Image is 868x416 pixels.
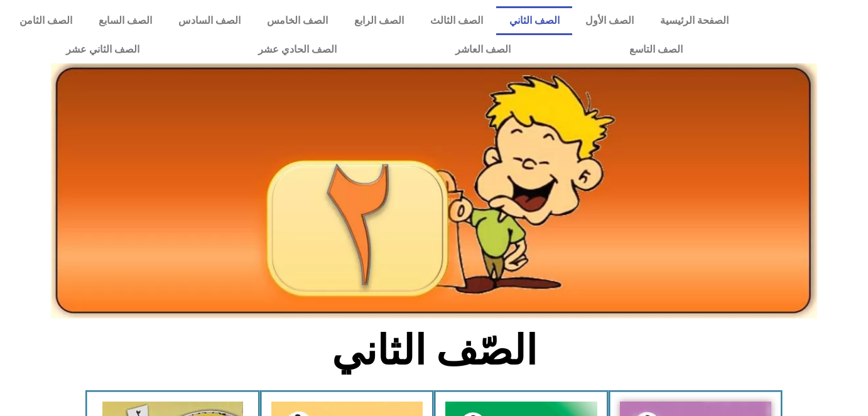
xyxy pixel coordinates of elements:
[227,326,642,375] h2: الصّف الثاني
[85,6,165,35] a: الصف السابع
[572,6,647,35] a: الصف الأول
[6,6,85,35] a: الصف الثامن
[496,6,573,35] a: الصف الثاني
[165,6,254,35] a: الصف السادس
[396,35,570,64] a: الصف العاشر
[254,6,341,35] a: الصف الخامس
[198,35,396,64] a: الصف الحادي عشر
[6,35,198,64] a: الصف الثاني عشر
[341,6,417,35] a: الصف الرابع
[647,6,742,35] a: الصفحة الرئيسية
[417,6,496,35] a: الصف الثالث
[570,35,742,64] a: الصف التاسع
